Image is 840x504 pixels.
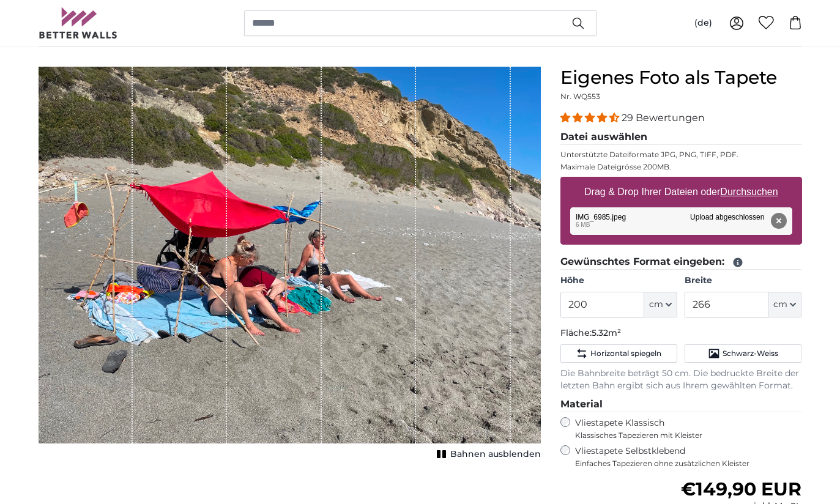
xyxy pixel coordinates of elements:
p: Die Bahnbreite beträgt 50 cm. Die bedruckte Breite der letzten Bahn ergibt sich aus Ihrem gewählt... [560,368,802,392]
button: cm [644,292,677,317]
span: Nr. WQ553 [560,92,600,101]
span: Horizontal spiegeln [590,349,661,358]
h1: Eigenes Foto als Tapete [560,67,802,89]
button: (de) [685,12,722,34]
span: 5.32m² [592,327,621,338]
p: Maximale Dateigrösse 200MB. [560,162,802,172]
p: Unterstützte Dateiformate JPG, PNG, TIFF, PDF. [560,150,802,160]
label: Vliestapete Selbstklebend [575,445,802,469]
span: 29 Bewertungen [622,112,705,124]
div: 1 of 1 [39,67,541,463]
span: cm [773,298,787,311]
span: Klassisches Tapezieren mit Kleister [575,431,792,440]
label: Breite [685,275,801,287]
button: Bahnen ausblenden [433,446,541,463]
p: Fläche: [560,327,802,339]
span: €149,90 EUR [681,478,801,500]
button: cm [768,292,801,317]
span: Bahnen ausblenden [450,448,541,461]
legend: Datei auswählen [560,130,802,145]
img: Betterwalls [39,7,118,39]
legend: Gewünschtes Format eingeben: [560,254,802,270]
span: 4.34 stars [560,112,622,124]
u: Durchsuchen [720,187,778,197]
button: Horizontal spiegeln [560,344,677,363]
button: Schwarz-Weiss [685,344,801,363]
span: cm [649,298,663,311]
span: Einfaches Tapezieren ohne zusätzlichen Kleister [575,459,802,469]
span: Schwarz-Weiss [723,349,778,358]
label: Vliestapete Klassisch [575,417,792,440]
label: Höhe [560,275,677,287]
legend: Material [560,397,802,412]
label: Drag & Drop Ihrer Dateien oder [579,180,783,204]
